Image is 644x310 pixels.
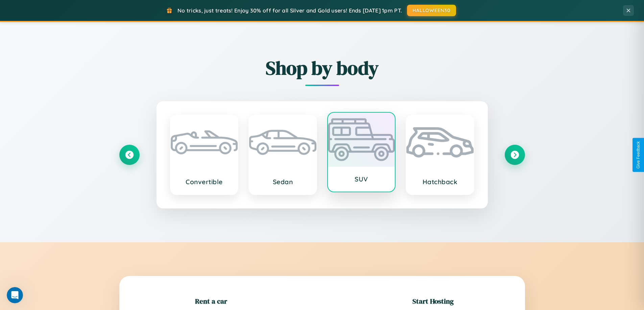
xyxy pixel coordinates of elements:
[412,296,454,306] h2: Start Hosting
[177,7,402,14] span: No tricks, just treats! Enjoy 30% off for all Silver and Gold users! Ends [DATE] 1pm PT.
[335,175,388,183] h3: SUV
[407,5,456,16] button: HALLOWEEN30
[256,178,310,186] h3: Sedan
[177,178,231,186] h3: Convertible
[636,141,641,169] div: Give Feedback
[195,296,227,306] h2: Rent a car
[7,287,23,303] iframe: Intercom live chat
[119,55,525,81] h2: Shop by body
[413,178,467,186] h3: Hatchback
